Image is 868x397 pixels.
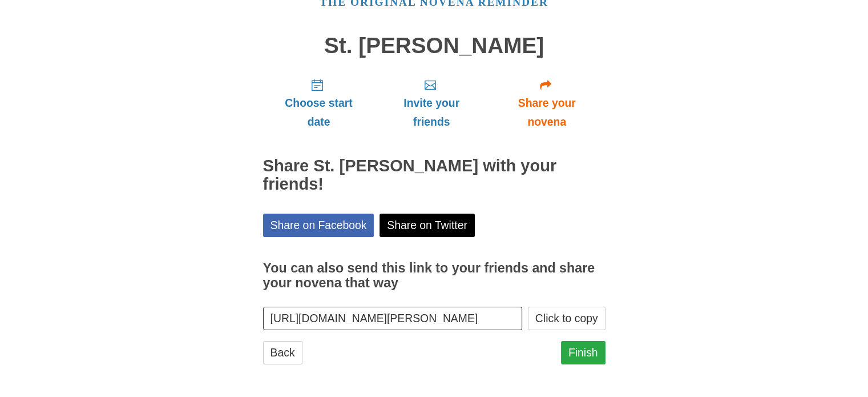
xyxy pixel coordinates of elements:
h3: You can also send this link to your friends and share your novena that way [263,261,605,290]
span: Share your novena [500,94,594,131]
span: Invite your friends [386,94,477,131]
a: Finish [561,341,605,364]
h2: Share St. [PERSON_NAME] with your friends! [263,157,605,194]
a: Share on Facebook [263,214,374,237]
span: Choose start date [274,94,364,131]
a: Share your novena [488,69,605,137]
h1: St. [PERSON_NAME] [263,34,605,58]
a: Back [263,341,302,364]
a: Choose start date [263,69,375,137]
button: Click to copy [528,307,605,330]
a: Invite your friends [374,69,488,137]
a: Share on Twitter [380,214,475,237]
